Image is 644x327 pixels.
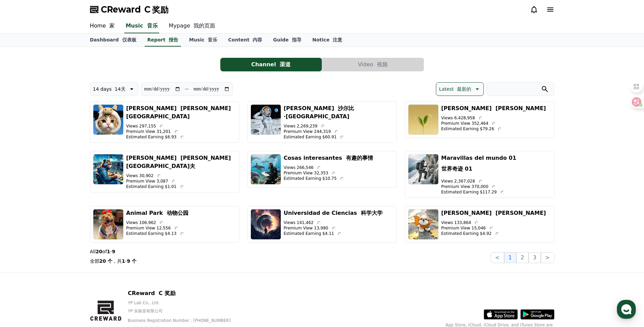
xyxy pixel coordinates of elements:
img: Maravillas del mundo 01 [408,154,439,185]
p: Premium View 3,087 [126,178,236,184]
button: Animal Park 动物公园 Views 106,962 Premium View 12,556 Estimated Earning $4.13 [90,206,239,243]
strong: 1 [107,249,110,254]
h3: [PERSON_NAME] [284,104,394,121]
p: Estimated Earning $10.75 [284,176,373,181]
strong: 9 [112,249,115,254]
button: Channel 渠道 [220,58,322,71]
p: Views 266,546 [284,165,373,170]
strong: 9 个 [127,258,137,264]
h3: Maravillas del mundo 01 [441,154,516,176]
span: Home [17,226,29,231]
h3: [PERSON_NAME] [126,154,236,170]
p: Estimated Earning $4.92 [441,231,546,236]
button: 2 [516,252,529,263]
font: 最新的 [457,86,471,92]
a: Settings [88,216,130,233]
a: Music 音乐 [124,19,159,33]
button: < [491,252,504,263]
p: Premium View 31,201 [126,129,236,134]
button: 3 [529,252,541,263]
strong: 20 个 [99,258,112,264]
p: Estimated Earning $117.29 [441,189,516,195]
h3: Animal Park [126,209,189,217]
font: 内容 [253,37,262,42]
button: > [541,252,554,263]
p: Premium View 13,980 [284,225,383,231]
a: Home [2,216,45,233]
font: 家 [109,22,115,29]
a: Dashboard 仪表板 [85,34,142,47]
button: Video 视频 [322,58,424,71]
p: Premium View 352,464 [441,121,546,126]
p: 14 days [93,84,126,94]
p: Views 2,269,239 [284,123,394,129]
font: 全部 ，共 - [90,258,137,264]
a: Report 报告 [145,34,181,47]
p: Estimated Earning $4.11 [284,231,383,236]
button: [PERSON_NAME] [PERSON_NAME][GEOGRAPHIC_DATA] Views 297,155 Premium View 31,201 Estimated Earning ... [90,101,239,143]
button: [PERSON_NAME] [PERSON_NAME] Views 133,864 Premium View 15,046 Estimated Earning $4.92 [405,206,554,243]
font: 音乐 [147,22,158,29]
strong: 20 [96,249,102,254]
p: Estimated Earning $6.93 [126,134,236,140]
p: Estimated Earning $60.91 [284,134,394,140]
button: Latest 最新的 [436,82,483,96]
p: Latest [439,84,471,94]
p: Views 106,962 [126,220,189,225]
a: Messages [45,216,88,233]
font: 科学大学 [361,210,383,216]
font: 14天 [115,86,126,92]
a: Content 内容 [223,34,268,47]
button: Universidad de Ciencias 科学大学 Views 141,462 Premium View 13,980 Estimated Earning $4.11 [247,206,397,243]
a: Music 音乐 [184,34,223,47]
button: [PERSON_NAME] 沙尔比·[GEOGRAPHIC_DATA] Views 2,269,239 Premium View 244,319 Estimated Earning $60.91 [247,101,397,143]
font: 报告 [169,37,178,42]
span: Messages [56,226,76,231]
font: 视频 [377,61,388,68]
img: Dianny Champaneri [408,209,439,240]
p: Premium View 12,556 [126,225,189,231]
p: YP Lab Co., Ltd. [128,300,241,316]
font: 有趣的事情 [346,155,373,161]
p: Estimated Earning $79.26 [441,126,546,132]
p: Views 141,462 [284,220,383,225]
p: Views 30,902 [126,173,236,178]
h3: Universidad de Ciencias [284,209,383,217]
p: Premium View 244,319 [284,129,394,134]
h3: Cosas interesantes [284,154,373,162]
a: Notice 注意 [307,34,348,47]
img: Animal Park [93,209,124,240]
p: Estimated Earning $1.01 [126,184,236,189]
span: CReward [101,4,168,15]
h3: [PERSON_NAME] [441,209,546,217]
p: Views 297,155 [126,123,236,129]
p: Views 2,367,028 [441,178,516,184]
font: 仪表板 [122,37,136,42]
p: Premium View 15,046 [441,225,546,231]
a: Home 家 [85,19,120,33]
font: 指导 [292,37,301,42]
button: 14 days 14天 [90,82,138,96]
font: 动物公园 [167,210,188,216]
img: Cosas interesantes [251,154,281,185]
button: Cosas interesantes 有趣的事情 Views 266,546 Premium View 32,353 Estimated Earning $10.75 [247,151,397,188]
button: 1 [504,252,516,263]
font: 我的页面 [194,22,215,29]
font: 音乐 [208,37,217,42]
a: Mypage 我的页面 [163,19,221,33]
font: 注意 [333,37,342,42]
p: Views 6,428,958 [441,115,546,121]
font: [PERSON_NAME] [495,105,546,111]
button: [PERSON_NAME] [PERSON_NAME][GEOGRAPHIC_DATA]夫 Views 30,902 Premium View 3,087 Estimated Earning $... [90,151,239,192]
p: ~ [185,85,189,93]
img: Shalby Ittah [251,104,281,135]
p: Estimated Earning $4.13 [126,231,189,236]
p: CReward [128,289,241,297]
h3: [PERSON_NAME] [126,104,236,121]
p: Views 133,864 [441,220,546,225]
strong: 1 [122,258,125,264]
p: Premium View 370,000 [441,184,516,189]
a: Video 视频 [322,58,424,71]
p: Premium View 32,353 [284,170,373,176]
button: [PERSON_NAME] [PERSON_NAME] Views 6,428,958 Premium View 352,464 Estimated Earning $79.26 [405,101,554,138]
